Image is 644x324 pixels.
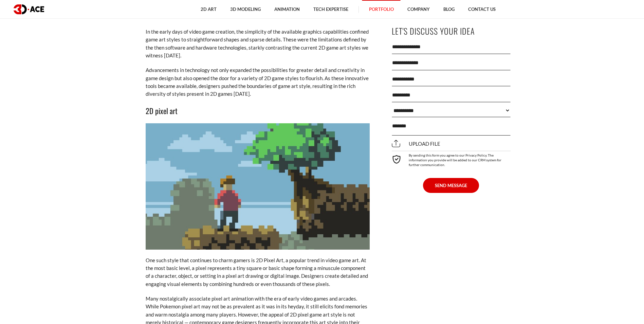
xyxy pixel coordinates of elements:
h3: 2D pixel art [146,105,370,116]
p: Advancements in technology not only expanded the possibilities for greater detail and creativity ... [146,66,370,98]
img: 2D Pixel Art [146,123,370,249]
p: In the early days of video game creation, the simplicity of the available graphics capabilities c... [146,28,370,60]
span: Upload file [392,141,440,147]
p: Let's Discuss Your Idea [392,23,511,39]
p: One such style that continues to charm gamers is 2D Pixel Art, a popular trend in video game art.... [146,256,370,288]
div: By sending this form you agree to our Privacy Policy. The information you provide will be added t... [392,151,511,167]
button: SEND MESSAGE [423,178,479,193]
img: logo dark [14,4,44,14]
